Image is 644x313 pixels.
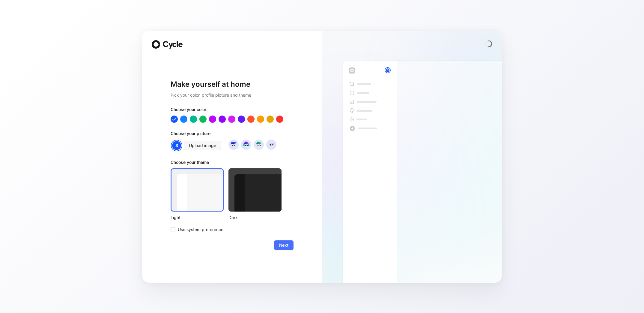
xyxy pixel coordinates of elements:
[255,140,263,149] img: avatar
[349,68,355,74] img: workspace-default-logo-wX5zAyuM.png
[229,140,237,149] img: avatar
[171,80,294,89] h1: Make yourself at home
[178,226,223,233] span: Use system preference
[189,142,216,149] span: Upload image
[184,141,221,150] button: Upload image
[171,92,294,99] h2: Pick your color, profile picture and theme
[171,130,294,140] div: Choose your picture
[171,106,294,116] div: Choose your color
[385,68,390,73] div: S
[171,140,182,151] div: S
[171,214,224,221] div: Light
[171,159,282,168] div: Choose your theme
[279,242,288,249] span: Next
[242,140,250,149] img: avatar
[274,240,294,250] button: Next
[228,214,282,221] div: Dark
[267,140,275,149] img: avatar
